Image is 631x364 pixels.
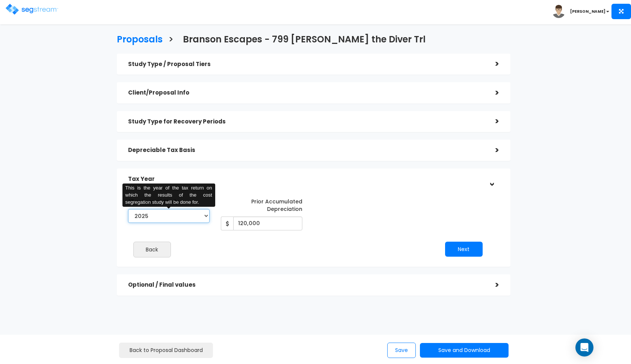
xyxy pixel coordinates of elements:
[570,9,605,14] b: [PERSON_NAME]
[117,35,163,46] h3: Proposals
[128,119,484,125] h5: Study Type for Recovery Periods
[445,242,483,257] button: Next
[484,279,499,291] div: >
[484,87,499,99] div: >
[484,58,499,70] div: >
[128,90,484,96] h5: Client/Proposal Info
[119,343,213,358] a: Back to Proposal Dashboard
[177,27,426,50] a: Branson Escapes - 799 [PERSON_NAME] the Diver Trl
[128,61,484,68] h5: Study Type / Proposal Tiers
[575,338,593,356] div: Open Intercom Messenger
[122,184,215,207] div: This is the year of the tax return on which the results of the cost segregation study will be don...
[133,242,171,257] button: Back
[484,144,499,156] div: >
[484,116,499,127] div: >
[6,4,58,15] img: logo.png
[183,35,426,46] h3: Branson Escapes - 799 [PERSON_NAME] the Diver Trl
[128,176,484,182] h5: Tax Year
[420,343,509,358] button: Save and Download
[486,171,497,187] div: >
[221,195,302,213] label: Prior Accumulated Depreciation
[128,282,484,288] h5: Optional / Final values
[168,35,174,46] h3: >
[111,27,163,50] a: Proposals
[128,147,484,153] h5: Depreciable Tax Basis
[552,5,565,18] img: avatar.png
[387,343,416,358] button: Save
